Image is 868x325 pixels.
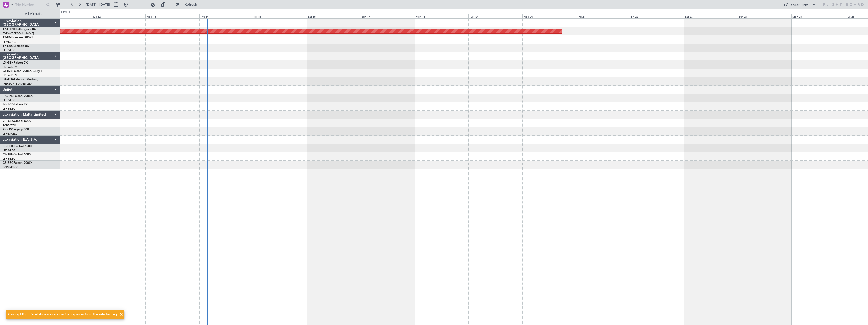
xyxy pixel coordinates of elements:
input: Trip Number [15,1,45,8]
span: LX-AOA [3,78,14,81]
div: Tue 12 [92,14,145,18]
div: Quick Links [791,3,808,8]
span: All Aircraft [13,12,53,16]
button: All Aircraft [6,10,55,18]
span: F-GPNJ [3,95,13,98]
span: CS-RRC [3,161,13,165]
div: Wed 20 [522,14,576,18]
span: [DATE] - [DATE] [86,2,110,7]
a: 9H-YAAGlobal 5000 [3,120,31,123]
a: LX-INBFalcon 900EX EASy II [3,70,42,73]
span: T7-DYN [3,28,14,31]
div: Thu 14 [199,14,253,18]
span: CS-DOU [3,145,14,148]
a: LFPB/LBG [3,157,16,161]
div: Mon 11 [38,14,92,18]
button: Quick Links [781,1,818,9]
div: [DATE] [61,10,70,14]
a: T7-EAGLFalcon 8X [3,45,29,48]
div: Sun 24 [738,14,792,18]
span: LX-GBH [3,61,14,64]
button: Refresh [173,1,203,9]
div: Closing Flight Panel since you are navigating away from the selected leg [8,312,117,317]
div: Fri 15 [253,14,307,18]
div: Mon 25 [791,14,845,18]
div: Fri 22 [630,14,684,18]
a: LFPB/LBG [3,48,16,52]
span: F-HECD [3,103,14,106]
div: Wed 13 [145,14,199,18]
div: Sat 23 [684,14,738,18]
a: 9H-LPZLegacy 500 [3,128,29,131]
a: LX-AOACitation Mustang [3,78,39,81]
a: CS-DOUGlobal 6500 [3,145,32,148]
div: Thu 21 [576,14,630,18]
a: CS-RRCFalcon 900LX [3,161,32,165]
a: LFMD/CEQ [3,132,17,136]
span: 9H-YAA [3,120,14,123]
a: [PERSON_NAME]/QSA [3,82,32,86]
span: Refresh [180,3,202,6]
div: Sat 16 [307,14,361,18]
a: EVRA/[PERSON_NAME] [3,32,34,35]
a: CS-JHHGlobal 6000 [3,153,31,156]
a: LX-GBHFalcon 7X [3,61,28,64]
a: LFPB/LBG [3,149,16,152]
span: LX-INB [3,70,12,73]
div: Mon 18 [415,14,468,18]
a: LFPB/LBG [3,107,16,111]
a: T7-EMIHawker 900XP [3,36,33,39]
a: F-HECDFalcon 7X [3,103,28,106]
a: F-GPNJFalcon 900EX [3,95,33,98]
div: Sun 17 [361,14,415,18]
a: EDLW/DTM [3,65,17,69]
a: LFPB/LBG [3,98,16,102]
span: 9H-LPZ [3,128,13,131]
a: FCBB/BZV [3,124,16,127]
span: CS-JHH [3,153,13,156]
span: T7-EAGL [3,45,15,48]
a: DNMM/LOS [3,165,18,169]
a: T7-DYNChallenger 604 [3,28,36,31]
div: Tue 19 [468,14,522,18]
a: EDLW/DTM [3,73,17,77]
span: T7-EMI [3,36,12,39]
a: LFMN/NCE [3,40,17,44]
